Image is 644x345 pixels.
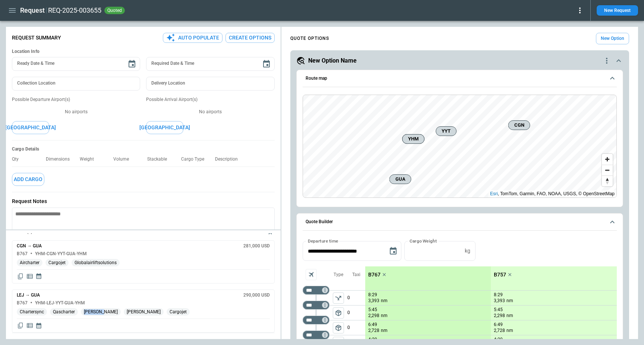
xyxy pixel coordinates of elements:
span: Chartersync [17,309,47,315]
button: Auto Populate [163,33,222,43]
h6: LEJ → GUA [17,293,40,298]
p: Possible Departure Airport(s) [12,96,140,103]
p: kg [465,248,470,254]
p: nm [381,313,388,319]
span: package_2 [335,324,342,332]
button: left aligned [333,307,344,319]
span: Cargojet [45,260,69,266]
div: Too short [303,286,329,295]
p: 8:29 [368,292,377,298]
p: No airports [12,109,140,115]
canvas: Map [303,95,616,198]
p: 3,393 [368,298,379,304]
span: package_2 [335,309,342,317]
div: Too short [303,330,329,339]
p: Stackable [147,156,173,162]
span: Type of sector [333,292,344,304]
span: Type of sector [333,322,344,333]
button: [GEOGRAPHIC_DATA] [12,121,49,134]
p: Possible Arrival Airport(s) [146,96,274,103]
button: New Request [597,5,638,16]
p: 0 [347,306,365,320]
button: left aligned [333,322,344,333]
span: [PERSON_NAME] [124,309,164,315]
div: quote-option-actions [602,56,611,65]
p: Qty [12,156,25,162]
span: Cargojet [167,309,190,315]
button: New Option [596,33,629,44]
p: 2,728 [368,327,379,334]
h6: B767 [17,251,28,256]
p: Weight [80,156,100,162]
span: YYT [439,127,453,135]
span: Display quote schedule [35,273,42,280]
span: Copy quote content [17,322,24,329]
button: [GEOGRAPHIC_DATA] [146,121,183,134]
p: B767 [368,272,381,278]
p: nm [381,298,388,304]
h6: Shared (2) [12,229,32,234]
p: Volume [113,156,135,162]
button: Quote Builder [303,213,617,231]
div: Route map [303,95,617,198]
span: [PERSON_NAME] [81,309,121,315]
h2: REQ-2025-003655 [48,6,101,15]
button: Zoom out [602,165,613,175]
span: Aircraft selection [306,269,317,280]
p: nm [506,313,513,319]
h6: Cargo Details [12,146,275,152]
p: 5:45 [368,307,377,313]
span: Copy quote content [17,273,24,280]
button: Choose date [259,57,274,72]
button: Route map [303,70,617,87]
p: Request Summary [12,35,61,41]
p: Taxi [352,272,360,278]
p: Description [215,156,244,162]
p: 8:29 [494,292,503,298]
a: Esri [490,191,498,196]
p: 6:49 [494,322,503,327]
button: left aligned [333,292,344,304]
p: Cargo Type [181,156,210,162]
p: 2,728 [494,327,505,334]
p: 0 [347,291,365,305]
button: Zoom in [602,154,613,165]
p: B757 [494,272,506,278]
p: nm [381,327,388,334]
p: 5:45 [494,307,503,313]
h6: YHM-LEJ-YYT-GUA-YHM [35,301,85,306]
span: Display quote schedule [35,322,42,329]
p: 2,298 [368,313,379,319]
span: Aircharter [17,260,42,266]
span: Type of sector [333,307,344,319]
button: Choose date [124,57,139,72]
h6: 290,000 USD [243,293,270,298]
p: 4:29 [494,337,503,342]
p: 2,298 [494,313,505,319]
div: Too short [303,316,329,325]
p: Dimensions [46,156,76,162]
button: Choose date, selected date is Sep 2, 2025 [386,244,401,259]
div: Too short [303,301,329,310]
p: No airports [146,109,274,115]
span: Qascharter [50,309,78,315]
p: 6:49 [368,322,377,327]
p: 0 [347,320,365,335]
span: quoted [106,8,123,13]
span: Display detailed quote content [26,273,34,280]
p: 3,393 [494,298,505,304]
label: Departure time [308,238,338,244]
div: , TomTom, Garmin, FAO, NOAA, USGS, © OpenStreetMap [490,190,615,197]
button: New Option Namequote-option-actions [296,56,623,65]
p: Request Notes [12,198,275,205]
p: 4:29 [368,337,377,342]
span: Display detailed quote content [26,322,34,329]
h6: B767 [17,301,28,306]
span: CGN [511,121,527,129]
p: nm [506,298,513,304]
h6: Location Info [12,49,275,54]
button: Create Options [225,33,275,43]
h6: 281,000 USD [243,244,270,249]
h6: YHM-CGN-YYT-GUA-YHM [35,251,87,256]
p: nm [506,327,513,334]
